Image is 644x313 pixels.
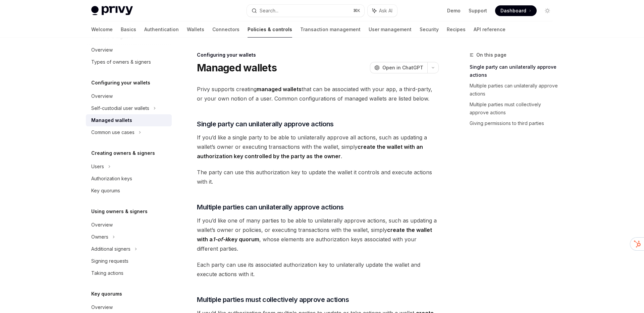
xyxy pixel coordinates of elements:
[260,7,278,15] div: Search...
[470,118,558,129] a: Giving permissions to third parties
[91,257,128,265] div: Signing requests
[257,86,302,92] strong: managed wallets
[197,260,439,279] span: Each party can use its associated authorization key to unilaterally update the wallet and execute...
[86,173,172,185] a: Authorization keys
[91,104,149,112] div: Self-custodial user wallets
[86,44,172,56] a: Overview
[248,21,292,38] a: Policies & controls
[86,90,172,102] a: Overview
[447,7,461,14] a: Demo
[91,21,113,38] a: Welcome
[353,8,360,13] span: ⌘ K
[86,185,172,197] a: Key quorums
[91,128,135,136] div: Common use cases
[86,114,172,126] a: Managed wallets
[91,6,133,15] img: light logo
[197,119,334,129] span: Single party can unilaterally approve actions
[91,187,120,195] div: Key quorums
[495,5,537,16] a: Dashboard
[91,303,113,311] div: Overview
[247,5,364,17] button: Search...⌘K
[91,163,104,171] div: Users
[368,5,397,17] button: Ask AI
[91,233,108,241] div: Owners
[91,269,123,277] div: Taking actions
[91,79,150,87] h5: Configuring your wallets
[300,21,361,38] a: Transaction management
[91,92,113,100] div: Overview
[197,84,439,103] span: Privy supports creating that can be associated with your app, a third-party, or your own notion o...
[144,21,179,38] a: Authentication
[91,207,148,215] h5: Using owners & signers
[370,62,427,73] button: Open in ChatGPT
[91,149,155,157] h5: Creating owners & signers
[86,255,172,267] a: Signing requests
[474,21,505,38] a: API reference
[500,7,526,14] span: Dashboard
[86,267,172,279] a: Taking actions
[369,21,412,38] a: User management
[470,62,558,80] a: Single party can unilaterally approve actions
[197,52,439,58] div: Configuring your wallets
[447,21,466,38] a: Recipes
[420,21,439,38] a: Security
[197,202,344,212] span: Multiple parties can unilaterally approve actions
[91,58,151,66] div: Types of owners & signers
[197,295,349,304] span: Multiple parties must collectively approve actions
[121,21,136,38] a: Basics
[212,21,239,38] a: Connectors
[470,80,558,99] a: Multiple parties can unilaterally approve actions
[91,245,130,253] div: Additional signers
[470,99,558,118] a: Multiple parties must collectively approve actions
[91,290,122,298] h5: Key quorums
[86,56,172,68] a: Types of owners & signers
[91,221,113,229] div: Overview
[91,175,132,183] div: Authorization keys
[197,168,439,186] span: The party can use this authorization key to update the wallet it controls and execute actions wit...
[187,21,204,38] a: Wallets
[213,236,228,243] em: 1-of-k
[379,7,392,14] span: Ask AI
[197,62,277,74] h1: Managed wallets
[86,219,172,231] a: Overview
[197,133,439,161] span: If you’d like a single party to be able to unilaterally approve all actions, such as updating a w...
[476,51,506,59] span: On this page
[91,46,113,54] div: Overview
[91,116,132,124] div: Managed wallets
[469,7,487,14] a: Support
[382,64,423,71] span: Open in ChatGPT
[197,216,439,253] span: If you’d like one of many parties to be able to unilaterally approve actions, such as updating a ...
[542,5,553,16] button: Toggle dark mode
